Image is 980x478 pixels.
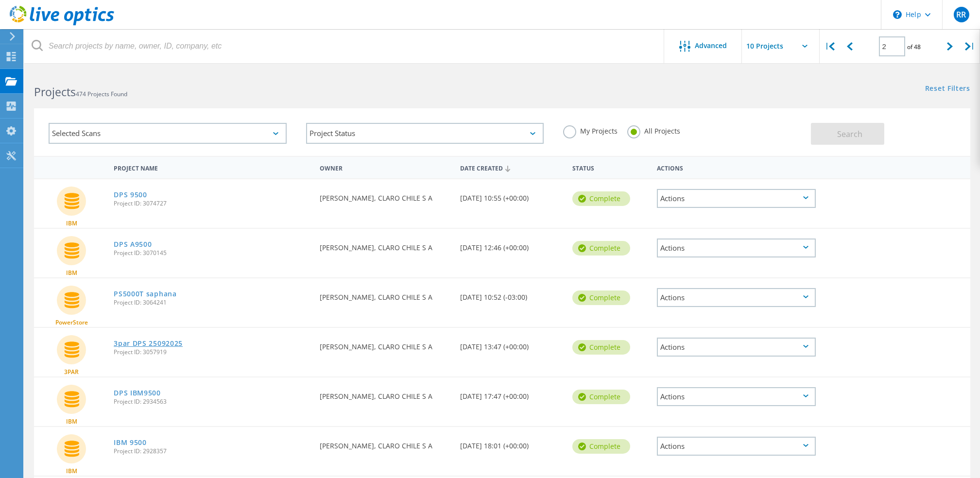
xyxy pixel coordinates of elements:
a: IBM 9500 [114,439,147,446]
div: [PERSON_NAME], CLARO CHILE S A [315,427,455,459]
div: Status [567,158,652,176]
span: Project ID: 3064241 [114,300,310,306]
div: Actions [657,239,816,257]
a: PS5000T saphana [114,290,177,297]
div: Owner [315,158,455,176]
div: Complete [572,340,630,355]
svg: \n [893,10,902,19]
span: IBM [66,270,77,276]
div: Complete [572,241,630,256]
div: [DATE] 10:52 (-03:00) [455,278,567,310]
span: RR [956,11,966,18]
span: Advanced [695,42,727,49]
span: Project ID: 3074727 [114,201,310,206]
a: Reset Filters [925,85,970,93]
span: Search [837,129,862,139]
a: 3par DPS 25092025 [114,340,183,347]
div: Date Created [455,158,567,177]
span: Project ID: 3070145 [114,250,310,256]
span: 474 Projects Found [76,90,127,98]
span: Project ID: 3057919 [114,349,310,355]
a: Live Optics Dashboard [10,20,114,27]
div: | [820,29,840,64]
div: [PERSON_NAME], CLARO CHILE S A [315,377,455,410]
label: My Projects [563,125,618,135]
span: Project ID: 2928357 [114,448,310,454]
div: Complete [572,191,630,206]
span: Project ID: 2934563 [114,399,310,405]
div: [PERSON_NAME], CLARO CHILE S A [315,229,455,261]
div: Selected Scans [49,123,287,144]
a: DPS IBM9500 [114,390,161,396]
div: [DATE] 13:47 (+00:00) [455,328,567,360]
div: Complete [572,439,630,454]
input: Search projects by name, owner, ID, company, etc [24,29,665,63]
label: All Projects [627,125,680,135]
div: Project Status [306,123,544,144]
div: [PERSON_NAME], CLARO CHILE S A [315,278,455,310]
span: 3PAR [64,369,79,375]
div: Actions [657,189,816,208]
span: PowerStore [55,320,88,325]
b: Projects [34,84,76,100]
div: Actions [657,437,816,456]
div: [PERSON_NAME], CLARO CHILE S A [315,179,455,211]
span: IBM [66,419,77,425]
span: of 48 [908,43,921,51]
div: [DATE] 18:01 (+00:00) [455,427,567,459]
div: [DATE] 12:46 (+00:00) [455,229,567,261]
div: Complete [572,290,630,305]
div: [DATE] 10:55 (+00:00) [455,179,567,211]
div: Project Name [109,158,315,176]
div: [DATE] 17:47 (+00:00) [455,377,567,410]
div: Actions [657,387,816,406]
div: Actions [657,338,816,357]
span: IBM [66,468,77,474]
div: | [960,29,980,64]
div: Complete [572,390,630,404]
a: DPS A9500 [114,241,152,248]
div: Actions [657,288,816,307]
a: DPS 9500 [114,191,147,198]
span: IBM [66,221,77,226]
div: [PERSON_NAME], CLARO CHILE S A [315,328,455,360]
div: Actions [652,158,821,176]
button: Search [811,123,884,145]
